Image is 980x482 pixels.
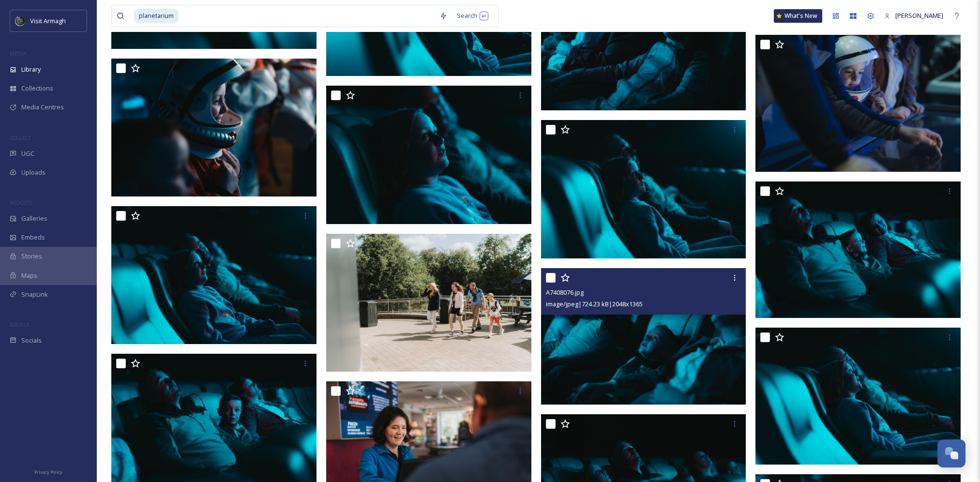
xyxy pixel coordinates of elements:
span: image/jpeg | 724.23 kB | 2048 x 1365 [546,300,643,308]
div: Search [452,6,493,25]
img: A7408261.jpg [541,120,748,258]
span: Privacy Policy [34,469,62,475]
span: planetarium [134,9,179,23]
img: THE-FIRST-PLACE-VISIT-ARMAGH.COM-BLACK.jpg [15,16,25,26]
span: Library [21,65,41,74]
a: Privacy Policy [34,466,62,477]
span: Media Centres [21,103,64,112]
span: Galleries [21,214,47,223]
span: Visit Armagh [30,16,66,25]
span: [PERSON_NAME] [895,11,943,20]
span: Maps [21,271,37,280]
button: Open Chat [937,439,965,467]
span: SOCIALS [10,321,29,328]
span: Collections [21,84,53,93]
span: Socials [21,336,42,345]
a: [PERSON_NAME] [879,6,948,25]
img: A7408281.jpg [111,206,318,345]
span: COLLECT [10,134,30,141]
span: UGC [21,149,34,158]
span: A7408076.jpg [546,288,584,297]
img: A7408267.jpg [755,328,961,465]
img: A7400027 Patrick Hughes Summer 2022 (152).jpg [326,234,533,372]
span: Uploads [21,168,45,177]
img: A7408246.jpg [755,181,961,318]
a: What's New [774,9,822,23]
span: SnapLink [21,290,48,299]
img: A7408076.jpg [541,268,746,405]
span: MEDIA [10,50,27,57]
span: Embeds [21,233,45,242]
span: Stories [21,252,42,261]
img: A7407537.jpg [755,35,961,172]
img: A7407614.jpg [111,59,318,197]
img: A7408282.jpg [326,86,533,224]
span: WIDGETS [10,199,32,206]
